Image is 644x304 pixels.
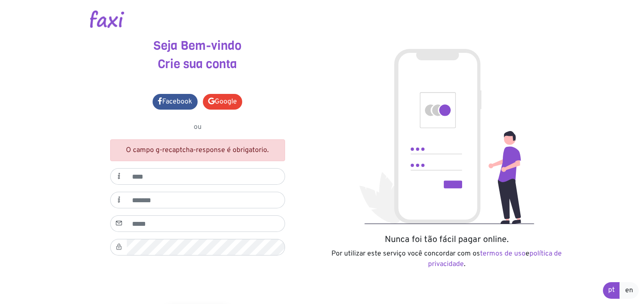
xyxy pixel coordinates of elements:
a: termos de uso [480,249,526,258]
h3: Crie sua conta [80,57,316,72]
p: Por utilizar este serviço você concordar com os e . [329,249,565,269]
h5: Nunca foi tão fácil pagar online. [329,235,565,245]
p: ou [110,122,285,132]
a: Facebook [153,94,198,110]
a: en [620,282,639,299]
h3: Seja Bem-vindo [80,38,316,53]
a: pt [603,282,620,299]
a: Google [203,94,242,110]
iframe: reCAPTCHA [131,263,264,297]
span: O campo g-recaptcha-response é obrigatorio. [126,146,269,155]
